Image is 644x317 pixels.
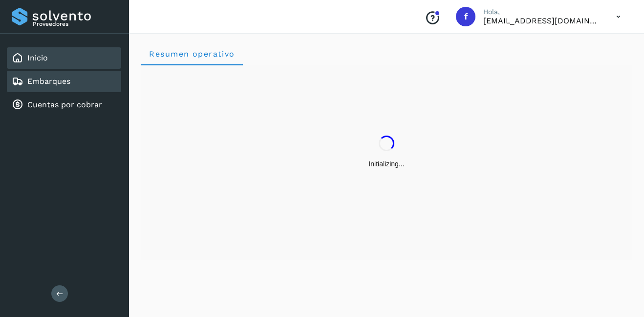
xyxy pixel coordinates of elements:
[483,16,601,25] p: facturacion@protransport.com.mx
[33,20,117,27] p: Proveedores
[7,71,121,92] div: Embarques
[27,100,102,109] a: Cuentas por cobrar
[483,8,601,16] p: Hola,
[7,47,121,69] div: Inicio
[27,53,48,62] a: Inicio
[27,77,70,86] a: Embarques
[7,94,121,116] div: Cuentas por cobrar
[149,49,235,59] span: Resumen operativo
